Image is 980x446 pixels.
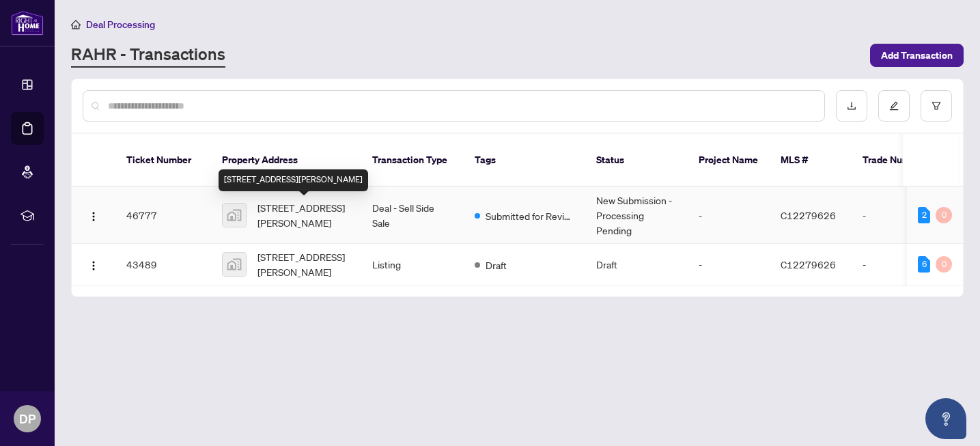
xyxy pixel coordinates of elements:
div: 2 [918,207,930,223]
img: Logo [88,260,99,271]
div: [STREET_ADDRESS][PERSON_NAME] [219,169,368,191]
div: 6 [918,256,930,273]
span: [STREET_ADDRESS][PERSON_NAME] [257,249,350,279]
span: [STREET_ADDRESS][PERSON_NAME] [257,200,350,230]
span: download [847,101,856,111]
th: Ticket Number [115,134,211,187]
span: Deal Processing [86,18,155,31]
th: Property Address [211,134,361,187]
a: RAHR - Transactions [71,43,225,68]
td: 46777 [115,187,211,244]
th: Status [585,134,688,187]
th: MLS # [770,134,852,187]
td: New Submission - Processing Pending [585,187,688,244]
img: thumbnail-img [223,253,246,276]
td: - [852,187,947,244]
span: Draft [486,257,507,273]
button: download [836,90,867,122]
div: 0 [936,256,952,273]
span: C12279626 [781,258,836,270]
td: Deal - Sell Side Sale [361,187,464,244]
span: Add Transaction [881,44,953,66]
td: - [688,244,770,285]
div: 0 [936,207,952,223]
img: logo [11,10,44,36]
button: Logo [83,204,104,226]
th: Transaction Type [361,134,464,187]
button: edit [878,90,910,122]
button: filter [921,90,952,122]
button: Logo [83,253,104,275]
img: Logo [88,211,99,222]
td: - [688,187,770,244]
th: Trade Number [852,134,947,187]
img: thumbnail-img [223,204,246,227]
th: Tags [464,134,585,187]
th: Project Name [688,134,770,187]
td: Listing [361,244,464,285]
button: Add Transaction [870,44,964,67]
button: Open asap [925,398,966,439]
td: Draft [585,244,688,285]
span: edit [889,101,899,111]
span: C12279626 [781,209,836,221]
td: 43489 [115,244,211,285]
td: - [852,244,947,285]
span: filter [932,101,941,111]
span: DP [19,409,36,428]
span: Submitted for Review [486,208,574,223]
span: home [71,20,81,29]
